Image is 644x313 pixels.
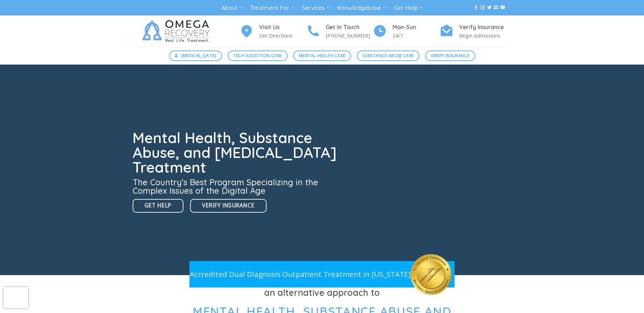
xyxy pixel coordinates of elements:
[181,52,216,59] span: [MEDICAL_DATA]
[228,51,288,61] a: Tech Addiction Care
[259,32,306,40] p: Get Directions
[189,268,410,280] p: Accredited Dual Diagnosis Outpatient Treatment in [US_STATE]
[133,178,341,195] h3: The Country’s Best Program Specializing in the Complex Issues of the Digital Age
[138,15,217,47] img: Omega Recovery
[138,286,506,300] h3: an alternative approach to
[302,1,329,14] a: Services
[221,1,242,14] a: About
[481,5,485,10] a: Follow on Instagram
[431,52,469,59] span: Verify Insurance
[306,23,373,40] a: Get In Touch [PHONE_NUMBER]
[169,51,222,61] a: [MEDICAL_DATA]
[494,5,498,10] a: Send us an email
[362,52,414,59] span: Substance Abuse Care
[474,5,478,10] a: Follow on Facebook
[133,131,341,175] h1: Mental Health, Substance Abuse, and [MEDICAL_DATA] Treatment
[393,23,440,32] h4: Mon-Sun
[326,32,373,40] p: [PHONE_NUMBER]
[393,32,440,40] p: 24/7
[459,32,506,40] p: Begin Admissions
[394,1,423,14] a: Get Help
[293,51,351,61] a: Mental Health Care
[425,51,475,61] a: Verify Insurance
[240,23,306,40] a: Visit Us Get Directions
[133,199,183,213] a: Get Help
[299,52,345,59] span: Mental Health Care
[259,23,306,32] h4: Visit Us
[250,1,294,14] a: Treatment For
[487,5,491,10] a: Follow on Twitter
[145,201,172,210] span: Get Help
[202,201,254,210] span: Verify Insurance
[337,1,385,14] a: Knowledgebase
[459,23,506,32] h4: Verify Insurance
[233,52,282,59] span: Tech Addiction Care
[326,23,373,32] h4: Get In Touch
[190,199,266,213] a: Verify Insurance
[501,5,505,10] a: Follow on YouTube
[357,51,420,61] a: Substance Abuse Care
[440,23,506,40] a: Verify Insurance Begin Admissions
